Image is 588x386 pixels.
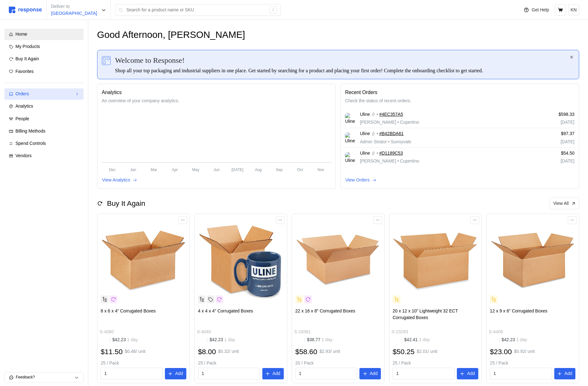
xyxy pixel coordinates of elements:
p: $0.32 / unit [218,348,239,355]
p: Add [175,370,183,377]
tspan: Jan [130,167,136,172]
img: S-18361 [295,217,381,303]
p: [DATE] [521,139,574,145]
div: Orders [15,91,73,98]
button: Add [457,368,478,379]
p: $42.23 [112,336,138,343]
img: Uline [345,113,355,123]
input: Search for a product name or SKU [126,4,266,16]
p: • [377,130,378,137]
p: 25 / Pack [198,360,284,367]
tspan: Nov [317,167,324,172]
span: Analytics [15,104,33,109]
p: [DATE] [521,158,574,165]
p: $598.33 [521,111,574,118]
div: / [269,6,277,14]
p: $97.37 [521,130,574,137]
button: KN [568,4,579,15]
tspan: Dec [109,167,115,172]
a: Spend Controls [4,138,84,149]
h1: Good Afternoon, [PERSON_NAME] [97,29,245,41]
span: 8 x 6 x 4" Corrugated Boxes [101,308,156,313]
p: S-4406 [489,329,503,336]
span: Spend Controls [15,141,46,146]
p: $2.01 / unit [417,348,437,355]
p: S-23293 [392,329,408,336]
p: [DATE] [521,119,574,126]
img: S-4406 [490,217,576,303]
tspan: Aug [255,167,261,172]
button: View Orders [345,176,377,184]
h2: $23.00 [490,347,512,357]
p: Add [370,370,378,377]
p: $42.23 [210,336,235,343]
p: S-4040 [197,329,211,336]
p: [GEOGRAPHIC_DATA] [51,10,97,17]
p: [PERSON_NAME] Cupertino [360,158,419,165]
a: Buy It Again [4,53,84,65]
img: S-4080 [101,217,186,303]
a: People [4,113,84,125]
button: Feedback? [5,372,83,383]
p: Analytics [102,88,331,96]
tspan: Oct [297,167,303,172]
p: Get Help [532,7,549,14]
span: Favorites [15,69,34,74]
p: [PERSON_NAME] Cupertino [360,119,419,126]
a: Vendors [4,150,84,162]
p: $54.50 [521,150,574,157]
button: Get Help [520,4,553,16]
input: Qty [299,368,354,379]
span: My Products [15,44,40,49]
input: Qty [396,368,451,379]
span: • [396,158,400,163]
p: Admin Strator Sunnyvale [360,139,411,145]
a: Home [4,29,84,40]
tspan: Mar [151,167,157,172]
tspan: Apr [172,167,178,172]
h2: $8.00 [198,347,216,357]
p: 25 / Pack [101,360,186,367]
a: Billing Methods [4,126,84,137]
img: Uline [345,152,355,163]
tspan: [DATE] [231,167,243,172]
a: Analytics [4,101,84,112]
span: Vendors [15,153,32,158]
p: • [377,111,378,118]
span: 1 day [126,337,138,342]
h2: $50.25 [393,347,415,357]
p: S-18361 [294,329,311,336]
img: svg%3e [9,7,42,13]
span: Buy It Again [15,56,39,61]
span: Uline [360,150,370,157]
a: Orders [4,88,84,100]
h2: $58.60 [295,347,317,357]
p: $42.23 [502,336,527,343]
button: Add [359,368,381,379]
p: Add [272,370,280,377]
p: $38.77 [307,336,332,343]
span: Billing Methods [15,128,45,134]
p: Add [564,370,572,377]
p: $0.46 / unit [125,348,145,355]
p: View Orders [345,177,370,184]
span: 1 day [418,337,430,342]
p: Add [467,370,475,377]
a: Favorites [4,66,84,77]
p: Check the status of recent orders. [345,98,574,104]
img: S-23293 [393,217,478,303]
span: People [15,116,29,121]
span: • [396,120,400,125]
input: Qty [201,368,256,379]
tspan: Sep [276,167,283,172]
button: View All [550,198,579,210]
input: Qty [104,368,159,379]
p: S-4080 [100,329,114,336]
span: 1 day [223,337,235,342]
span: 12 x 9 x 6" Corrugated Boxes [490,308,547,313]
span: Uline [360,130,370,137]
a: #4EC357A5 [379,111,403,118]
img: S-4040 [198,217,284,303]
p: $0.92 / unit [514,348,534,355]
p: Feedback? [16,375,74,380]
